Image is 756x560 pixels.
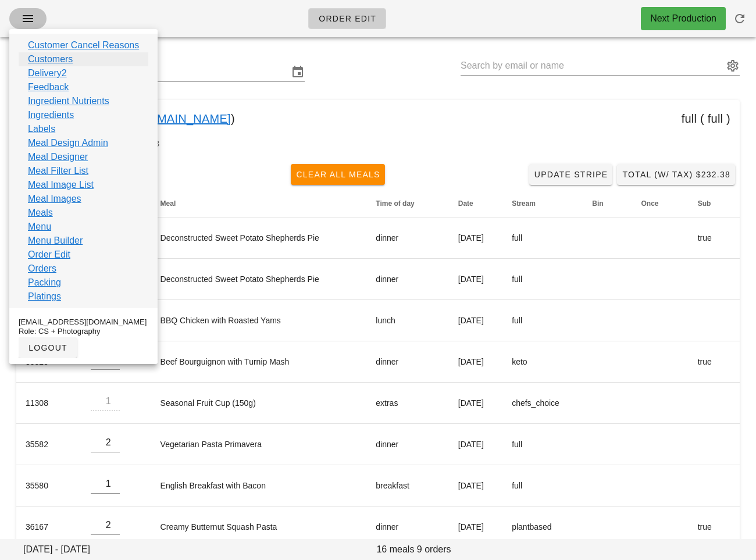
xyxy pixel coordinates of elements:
a: Orders [28,262,56,276]
a: Delivery2 [28,66,67,80]
td: [DATE] [449,259,502,300]
a: Meal Design Admin [28,136,108,150]
span: Order Edit [318,14,376,23]
td: true [689,507,740,548]
a: Customer Cancel Reasons [28,38,139,52]
td: plantbased [502,507,583,548]
a: Ingredients [28,108,74,122]
span: Once [641,199,659,208]
button: appended action [726,59,740,73]
span: Sub [698,199,711,208]
td: [DATE] [449,341,502,383]
a: Packing [28,276,61,290]
div: ( ) full ( full ) [16,100,740,137]
span: Update Stripe [534,170,608,179]
div: Next Production [650,12,716,26]
a: Order Edit [28,248,70,262]
td: [DATE] [449,383,502,424]
span: logout [28,343,67,352]
div: [EMAIL_ADDRESS][DOMAIN_NAME] [19,318,148,327]
button: logout [19,337,77,358]
td: English Breakfast with Bacon [151,465,367,507]
td: Seasonal Fruit Cup (150g) [151,383,367,424]
td: lunch [366,300,448,341]
td: extras [366,383,448,424]
a: Labels [28,122,55,136]
span: Time of day [376,199,414,208]
a: Platings [28,290,61,304]
span: Stream [512,199,536,208]
span: Bin [592,199,603,208]
a: Meal Filter List [28,164,88,178]
td: full [502,259,583,300]
td: dinner [366,424,448,465]
td: [DATE] [449,424,502,465]
div: Role: CS + Photography [19,327,148,336]
th: Date: Not sorted. Activate to sort ascending. [449,190,502,217]
td: BBQ Chicken with Roasted Yams [151,300,367,341]
td: 35582 [16,424,81,465]
td: Vegetarian Pasta Primavera [151,424,367,465]
a: Meals [28,206,53,220]
td: [DATE] [449,217,502,259]
td: Deconstructed Sweet Potato Shepherds Pie [151,217,367,259]
a: Order Edit [308,8,386,29]
td: 11308 [16,383,81,424]
span: Meal [161,199,176,208]
a: Update Stripe [529,164,613,185]
td: Deconstructed Sweet Potato Shepherds Pie [151,259,367,300]
td: dinner [366,259,448,300]
td: Creamy Butternut Squash Pasta [151,507,367,548]
a: Meal Image List [28,178,94,192]
a: Feedback [28,80,69,94]
td: true [689,217,740,259]
th: Meal: Not sorted. Activate to sort ascending. [151,190,367,217]
td: true [689,341,740,383]
td: full [502,217,583,259]
a: Meal Designer [28,150,88,164]
td: dinner [366,341,448,383]
td: 35580 [16,465,81,507]
button: Total (w/ Tax) $232.38 [617,164,735,185]
div: TDXrn8AWMjbbzf8QjxCZSnwAkS13 [16,137,740,159]
td: full [502,300,583,341]
th: Time of day: Not sorted. Activate to sort ascending. [366,190,448,217]
td: chefs_choice [502,383,583,424]
td: dinner [366,217,448,259]
input: Search by email or name [461,56,723,75]
a: Menu Builder [28,234,83,248]
td: Beef Bourguignon with Turnip Mash [151,341,367,383]
a: Customers [28,52,73,66]
td: [DATE] [449,300,502,341]
td: breakfast [366,465,448,507]
span: Clear All Meals [295,170,380,179]
span: Date [458,199,473,208]
th: Bin: Not sorted. Activate to sort ascending. [583,190,632,217]
th: Once: Not sorted. Activate to sort ascending. [632,190,689,217]
a: Menu [28,220,51,234]
th: Stream: Not sorted. Activate to sort ascending. [502,190,583,217]
td: [DATE] [449,465,502,507]
td: full [502,424,583,465]
td: dinner [366,507,448,548]
td: 36167 [16,507,81,548]
td: full [502,465,583,507]
a: Meal Images [28,192,81,206]
th: Sub: Not sorted. Activate to sort ascending. [689,190,740,217]
span: Total (w/ Tax) $232.38 [622,170,730,179]
td: keto [502,341,583,383]
button: Clear All Meals [291,164,385,185]
a: Ingredient Nutrients [28,94,109,108]
td: [DATE] [449,507,502,548]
